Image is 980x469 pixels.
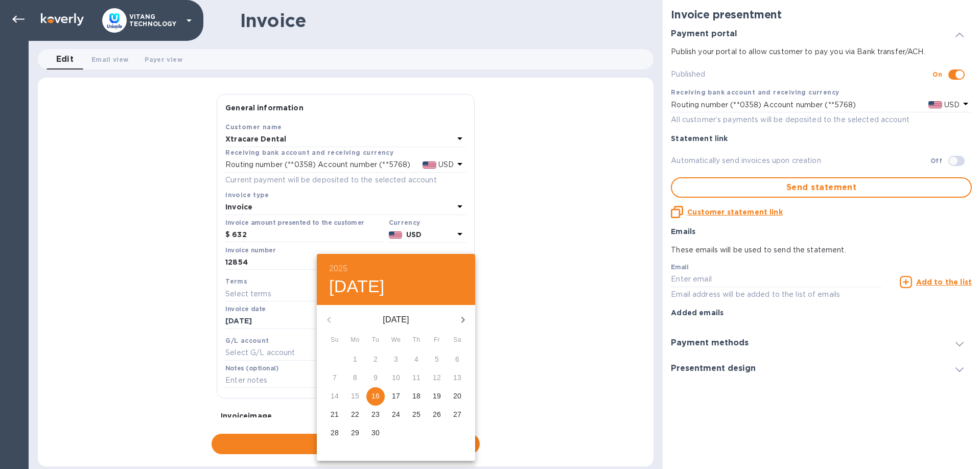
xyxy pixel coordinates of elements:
[453,409,461,419] p: 27
[325,406,344,424] button: 21
[448,406,466,424] button: 27
[407,406,426,424] button: 25
[346,406,364,424] button: 22
[412,409,421,419] p: 25
[346,335,364,345] span: Mo
[387,387,405,406] button: 17
[325,424,344,442] button: 28
[448,335,466,345] span: Sa
[428,406,446,424] button: 26
[366,406,385,424] button: 23
[341,314,451,326] p: [DATE]
[366,424,385,442] button: 30
[453,391,461,401] p: 20
[331,428,339,438] p: 28
[371,409,380,419] p: 23
[387,406,405,424] button: 24
[351,409,359,419] p: 22
[371,391,380,401] p: 16
[392,391,400,401] p: 17
[329,276,385,297] button: [DATE]
[325,335,344,345] span: Su
[331,409,339,419] p: 21
[346,424,364,442] button: 29
[371,428,380,438] p: 30
[412,391,421,401] p: 18
[366,387,385,406] button: 16
[428,335,446,345] span: Fr
[448,387,466,406] button: 20
[428,387,446,406] button: 19
[407,335,426,345] span: Th
[329,262,347,276] button: 2025
[351,428,359,438] p: 29
[407,387,426,406] button: 18
[366,335,385,345] span: Tu
[433,409,441,419] p: 26
[392,409,400,419] p: 24
[387,335,405,345] span: We
[433,391,441,401] p: 19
